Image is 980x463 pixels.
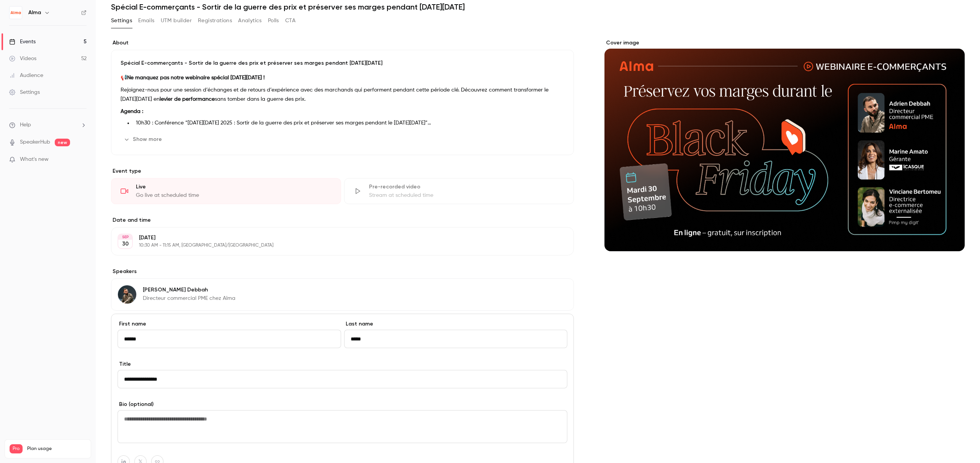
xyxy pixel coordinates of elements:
img: Adrien Debbah [118,285,136,304]
span: Pro [10,444,23,453]
p: Rejoignez-nous pour une session d’échanges et de retours d’expérience avec des marchands qui perf... [121,85,564,104]
button: Polls [268,15,279,27]
button: UTM builder [161,15,192,27]
strong: Agenda : [121,109,143,114]
label: Last name [344,320,568,328]
strong: levier de performance [160,97,215,102]
span: Help [20,121,31,129]
p: Event type [111,167,574,175]
li: 10h30 : Conférence “[DATE][DATE] 2025 : Sortir de la guerre des prix et préserver ses marges pend... [133,119,564,127]
iframe: Noticeable Trigger [77,156,87,163]
button: Analytics [238,15,262,27]
div: LiveGo live at scheduled time [111,178,341,204]
div: Pre-recorded video [369,183,565,191]
p: [DATE] [139,234,533,242]
span: new [55,139,70,146]
li: help-dropdown-opener [9,121,87,129]
div: Go live at scheduled time [136,191,332,199]
button: Emails [138,15,154,27]
a: SpeakerHub [20,138,50,146]
strong: Ne manquez pas notre webinaire spécial [DATE][DATE] ! [127,75,265,80]
p: 📢 [121,73,564,82]
label: Title [118,360,567,368]
button: Settings [111,15,132,27]
p: Directeur commercial PME chez Alma [143,294,235,302]
span: What's new [20,155,49,164]
label: About [111,39,574,47]
label: Date and time [111,216,574,224]
div: Stream at scheduled time [369,191,565,199]
label: First name [118,320,341,328]
div: Videos [9,55,36,62]
div: Adrien Debbah[PERSON_NAME] DebbahDirecteur commercial PME chez Alma [111,278,574,311]
button: CTA [285,15,296,27]
p: 10:30 AM - 11:15 AM, [GEOGRAPHIC_DATA]/[GEOGRAPHIC_DATA] [139,242,533,249]
img: Alma [10,7,22,19]
div: SEP [118,234,132,240]
h1: Spécial E-commerçants - Sortir de la guerre des prix et préserver ses marges pendant [DATE][DATE] [111,2,965,11]
p: Spécial E-commerçants - Sortir de la guerre des prix et préserver ses marges pendant [DATE][DATE] [121,59,564,67]
div: Live [136,183,332,191]
p: [PERSON_NAME] Debbah [143,286,235,294]
span: Plan usage [27,446,86,452]
h6: Alma [28,9,41,16]
p: 30 [122,240,129,248]
div: Events [9,38,36,46]
button: Show more [121,133,167,146]
div: Pre-recorded videoStream at scheduled time [344,178,574,204]
label: Bio (optional) [118,401,567,408]
div: Audience [9,72,43,79]
section: Cover image [604,39,965,251]
div: Settings [9,88,40,96]
button: Registrations [198,15,232,27]
label: Cover image [604,39,965,47]
label: Speakers [111,268,574,275]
